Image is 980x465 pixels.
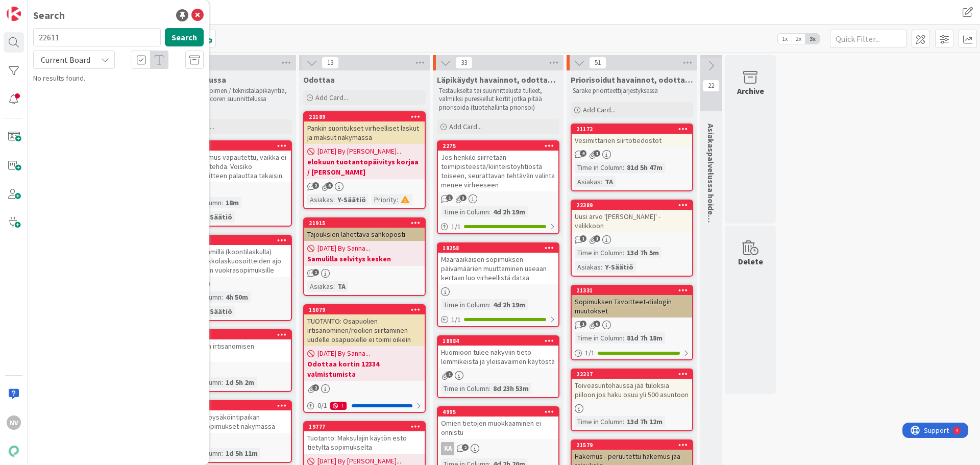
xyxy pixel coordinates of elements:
div: Archive [737,85,764,97]
div: Pankin suoritukset virheelliset laskut ja maksut näkymässä [304,121,425,144]
div: 22650 [170,401,291,410]
span: 1 / 1 [451,314,461,325]
span: Add Card... [583,105,616,114]
div: 4995 [438,407,558,417]
div: 21579 [576,442,692,449]
div: 4h 50m [223,291,251,303]
div: 13d 7h 12m [624,416,665,427]
div: Asiakas [307,194,333,205]
div: 21331 [576,287,692,294]
input: Search for title... [33,28,161,46]
div: 22189Pankin suoritukset virheelliset laskut ja maksut näkymässä [304,112,425,144]
div: 81d 5h 47m [624,162,665,173]
span: 1 [594,235,600,242]
div: KA [438,442,558,455]
div: 1d 5h 11m [223,448,260,459]
span: : [623,162,624,173]
div: TA [335,281,348,292]
div: KA [441,442,454,455]
div: Sopimuksen irtisanomisen peruminen [170,339,291,362]
div: 22217Toiveasuntohaussa jää tuloksia piiloon jos haku osuu yli 500 asuntoon [572,370,692,401]
div: Time in Column [575,162,623,173]
input: Quick Filter... [830,30,906,48]
span: : [489,299,491,310]
span: 13 [322,57,339,69]
a: 22716Maksusitoumus vapautettu, vaikka ei sitä pitänyt tehdä. Voisiko vakuustavoitteen palauttaa t... [169,140,292,227]
div: 21331 [572,286,692,295]
div: 18984Huomioon tulee näkyviin tieto lemmikeistä ja yleisavaimen käytöstä [438,336,558,368]
div: Huomioon tulee näkyviin tieto lemmikeistä ja yleisavaimen käytöstä [438,346,558,368]
span: 2 [462,444,469,451]
div: Y-Säätiö [201,306,235,317]
a: 18258Määräaikaisen sopimuksen päivämäärien muuttaminen useaan kertaan luo virheellistä dataaTime ... [437,242,559,327]
div: Vesimittarien siirtotiedostot [572,134,692,147]
div: 18m [223,197,241,208]
div: No results found. [33,73,204,84]
span: 2x [792,34,805,44]
div: Laskutusryhmillä (koontilaskulla) olevien verkkolaskuosoitteiden ajo huoneistojen vuokrasopimuksille [170,245,291,277]
span: [DATE] By Sanna... [317,243,370,254]
div: 4 [53,4,56,12]
div: 22646Laskutusryhmillä (koontilaskulla) olevien verkkolaskuosoitteiden ajo huoneistojen vuokrasopi... [170,236,291,277]
div: 21172Vesimittarien siirtotiedostot [572,125,692,147]
a: 22217Toiveasuntohaussa jää tuloksia piiloon jos haku osuu yli 500 asuntoonTime in Column:13d 7h 12m [571,369,693,431]
span: 1x [778,34,792,44]
span: 0 / 1 [317,400,327,411]
div: Asiakas [575,176,601,187]
div: 21331Sopimuksen Tavoitteet-dialogin muutokset [572,286,692,317]
span: : [222,448,223,459]
div: 4d 2h 19m [491,299,528,310]
b: Samulilla selvitys kesken [307,254,422,264]
span: 1 [446,194,453,201]
span: Priorisoidut havainnot, odottaa kehityskapaa [571,75,693,85]
span: [DATE] By Sanna... [317,348,370,359]
div: 15079 [304,305,425,314]
span: 6 [594,321,600,327]
div: 81d 7h 18m [624,332,665,344]
a: 21331Sopimuksen Tavoitteet-dialogin muutoksetTime in Column:81d 7h 18m1/1 [571,285,693,360]
span: : [623,332,624,344]
a: 22189Pankin suoritukset virheelliset laskut ja maksut näkymässä[DATE] By [PERSON_NAME]...elokuun ... [303,111,426,209]
div: 22389 [576,202,692,209]
span: 1 [580,235,586,242]
div: Search [33,8,65,23]
p: Odottaa liiketoimen / teknistäläpikäyntiä, joka tehdään coren suunnittelussa viikoittain [171,87,290,112]
button: Search [165,28,204,46]
span: Odottaa [303,75,335,85]
div: 22189 [304,112,425,121]
div: Time in Column [441,299,489,310]
div: Omien tietojen muokkaaminen ei onnistu [438,417,558,439]
span: : [222,197,223,208]
div: Tajouksien lähettävä sähköposti [304,228,425,241]
div: 8d 23h 53m [491,383,531,394]
div: 22217 [572,370,692,379]
div: 18984 [443,337,558,345]
a: 18984Huomioon tulee näkyviin tieto lemmikeistä ja yleisavaimen käytöstäTime in Column:8d 23h 53m [437,335,559,398]
div: Time in Column [575,416,623,427]
span: 1 / 1 [451,222,461,232]
span: : [333,194,335,205]
div: Delete [738,255,763,267]
div: 1/1 [572,347,692,359]
div: 21172 [572,125,692,134]
a: 22389Uusi arvo '[PERSON_NAME]' - valikkoonTime in Column:13d 7h 5mAsiakas:Y-Säätiö [571,200,693,277]
div: 18258 [443,244,558,252]
div: 2275Jos henkilö siirretään toimipisteestä/kiinteistöyhtiöstä toiseen, seurattavan tehtävän valint... [438,141,558,191]
div: 1d 5h 2m [223,377,257,388]
div: Y-Säätiö [602,261,636,273]
div: 22609Sopimuksen irtisanomisen peruminen [170,330,291,362]
div: 22389Uusi arvo '[PERSON_NAME]' - valikkoon [572,201,692,232]
div: 1 [330,402,347,410]
span: [DATE] By [PERSON_NAME]... [317,146,401,157]
span: 1 / 1 [585,348,595,358]
p: Sarake prioriteettijärjestyksessä [573,87,691,95]
div: TUOTANTO: Osapuolien irtisanominen/roolien siirtäminen uudelle osapuolelle ei toimi oikein [304,314,425,346]
div: 19777Tuotanto: Maksulajin käytön esto tietyltä sopimukselta [304,422,425,454]
div: NV [7,415,21,430]
span: : [222,291,223,303]
div: Time in Column [441,206,489,217]
span: : [489,383,491,394]
div: Liiketilan ja pysäköintipaikan pikalinkit Sopimukset-näkymässä [170,410,291,433]
div: 0/11 [304,399,425,412]
div: 2275 [443,142,558,150]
